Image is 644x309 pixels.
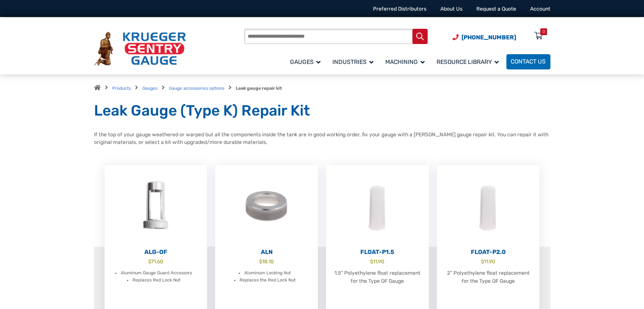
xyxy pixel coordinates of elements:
[326,248,429,256] h2: Float-P1.5
[385,58,425,66] span: Machining
[481,259,484,265] span: $
[334,269,422,286] p: 1.5” Polyethylene float replacement for the Type OF Gauge
[215,248,318,256] h2: ALN
[286,53,328,70] a: Gauges
[105,165,207,247] img: ALG-OF
[373,6,426,12] a: Preferred Distributors
[169,86,224,91] a: Gauge accessories options
[94,32,186,66] img: Krueger Sentry Gauge
[259,259,274,265] bdi: 18.10
[542,28,545,35] div: 0
[506,54,550,69] a: Contact Us
[105,248,207,256] h2: ALG-OF
[437,165,540,247] img: Float-P
[148,259,151,265] span: $
[530,6,550,12] a: Account
[148,259,163,265] bdi: 71.60
[112,86,131,91] a: Products
[328,53,381,70] a: Industries
[121,269,192,276] li: Aluminum Gauge Guard Accessory
[381,53,432,70] a: Machining
[290,58,321,66] span: Gauges
[94,102,550,120] h1: Leak Gauge (Type K) Repair Kit
[236,86,282,91] strong: Leak gauge repair kit
[215,165,318,247] img: ALN
[432,53,506,70] a: Resource Library
[244,269,291,276] li: Aluminum Locking Nut
[437,248,540,256] h2: Float-P2.0
[511,58,546,66] span: Contact Us
[440,6,462,12] a: About Us
[370,259,384,265] bdi: 11.90
[453,33,516,42] a: Phone Number (920) 434-8860
[444,269,532,286] p: 2” Polyethylene float replacement for the Type OF Gauge
[370,259,373,265] span: $
[462,34,516,41] span: [PHONE_NUMBER]
[437,58,499,66] span: Resource Library
[326,165,429,247] img: Float-P1.5
[142,86,158,91] a: Gauges
[240,276,296,284] li: Replaces the Red Lock Nut
[476,6,516,12] a: Request a Quote
[94,131,550,146] p: If the top of your gauge weathered or warped but all the components inside the tank are in good w...
[133,276,180,284] li: Replaces Red Lock Nut
[332,58,373,66] span: Industries
[259,259,262,265] span: $
[481,259,495,265] bdi: 11.90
